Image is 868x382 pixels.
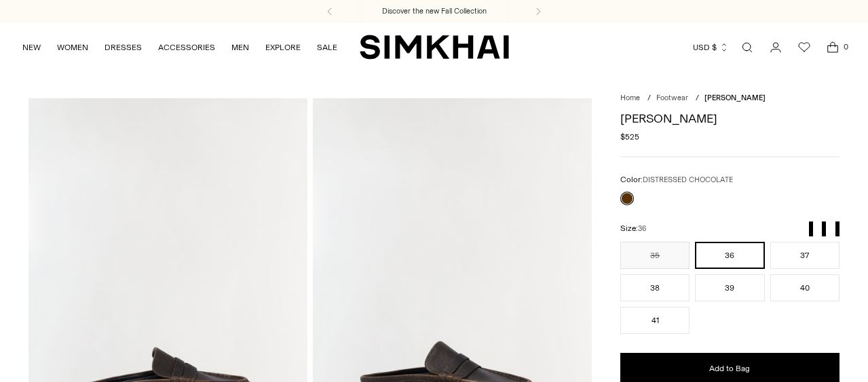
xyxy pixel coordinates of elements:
button: USD $ [693,33,729,62]
button: 41 [620,307,690,334]
a: WOMEN [57,33,88,62]
button: 39 [695,274,764,301]
a: Wishlist [791,34,818,61]
a: Open cart modal [819,34,846,61]
a: Home [620,93,640,102]
nav: breadcrumbs [620,93,839,104]
a: SALE [317,33,337,62]
a: Discover the new Fall Collection [382,6,487,17]
button: 35 [620,242,690,269]
span: DISTRESSED CHOCOLATE [643,175,733,184]
span: [PERSON_NAME] [704,93,766,102]
a: DRESSES [105,33,142,62]
a: Footwear [656,93,688,102]
a: SIMKHAI [360,34,509,60]
h1: [PERSON_NAME] [620,112,839,125]
div: / [696,93,699,104]
span: 0 [839,41,852,53]
a: EXPLORE [265,33,301,62]
label: Size: [620,222,646,235]
button: 40 [770,274,839,301]
a: Go to the account page [762,34,789,61]
a: MEN [231,33,249,62]
button: 36 [695,242,764,269]
button: 38 [620,274,690,301]
button: 37 [770,242,839,269]
a: Open search modal [734,34,761,61]
span: 36 [638,224,646,233]
a: ACCESSORIES [158,33,215,62]
label: Color: [620,173,733,186]
span: Add to Bag [709,363,750,375]
span: $525 [620,131,639,143]
a: NEW [22,33,41,62]
div: / [647,93,651,104]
